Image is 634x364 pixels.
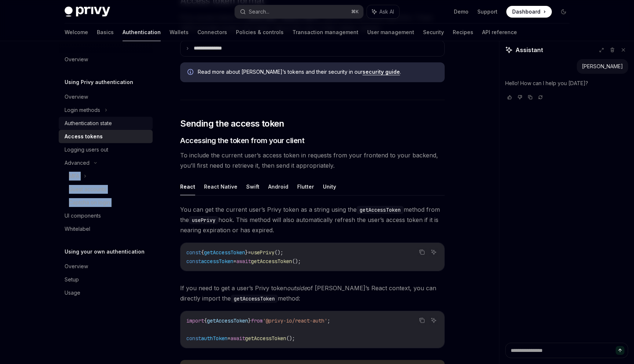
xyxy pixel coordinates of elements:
[180,118,284,130] span: Sending the access token
[236,23,284,41] a: Policies & controls
[477,8,498,15] a: Support
[245,335,286,342] span: getAccessToken
[65,119,112,128] div: Authentication state
[357,206,404,214] code: getAccessToken
[59,222,153,236] a: Whitelabel
[65,55,88,64] div: Overview
[59,143,153,156] a: Logging users out
[204,249,245,256] span: getAccessToken
[59,209,153,222] a: UI components
[186,249,201,256] span: const
[186,335,201,342] span: const
[186,317,204,324] span: import
[65,225,90,233] div: Whitelabel
[65,132,103,141] div: Access tokens
[189,216,218,224] code: usePrivy
[180,135,304,146] span: Accessing the token from your client
[417,316,427,325] button: Copy the contents from the code block
[454,8,469,15] a: Demo
[204,317,207,324] span: {
[170,23,189,41] a: Wallets
[423,23,444,41] a: Security
[251,258,292,265] span: getAccessToken
[59,183,153,196] a: Guest accounts
[248,249,251,256] span: =
[201,258,233,265] span: accessToken
[65,211,101,220] div: UI components
[204,178,237,195] button: React Native
[186,258,201,265] span: const
[180,178,195,195] button: React
[180,150,445,171] span: To include the current user’s access token in requests from your frontend to your backend, you’ll...
[429,247,438,257] button: Ask AI
[65,106,100,114] div: Login methods
[180,283,445,303] span: If you need to get a user’s Privy token of [PERSON_NAME]’s React context, you can directly import...
[97,23,114,41] a: Basics
[59,53,153,66] a: Overview
[482,23,517,41] a: API reference
[251,317,263,324] span: from
[69,172,79,181] div: MFA
[515,45,543,54] span: Assistant
[65,262,88,271] div: Overview
[69,185,106,194] div: Guest accounts
[187,69,195,76] svg: Info
[201,335,227,342] span: authToken
[227,335,230,342] span: =
[379,8,394,15] span: Ask AI
[274,249,283,256] span: ();
[351,9,359,15] span: ⌘ K
[59,260,153,273] a: Overview
[245,249,248,256] span: }
[198,68,437,76] span: Read more about [PERSON_NAME]’s tokens and their security in our .
[263,317,327,324] span: '@privy-io/react-auth'
[65,288,80,297] div: Usage
[512,8,540,15] span: Dashboard
[297,178,314,195] button: Flutter
[235,5,363,18] button: Search...⌘K
[292,23,358,41] a: Transaction management
[453,23,473,41] a: Recipes
[286,335,295,342] span: ();
[417,247,427,257] button: Copy the contents from the code block
[230,335,245,342] span: await
[268,178,288,195] button: Android
[65,7,110,17] img: dark logo
[65,78,133,87] h5: Using Privy authentication
[429,316,438,325] button: Ask AI
[65,92,88,101] div: Overview
[65,159,90,167] div: Advanced
[327,317,330,324] span: ;
[251,249,274,256] span: usePrivy
[616,346,624,355] button: Send message
[65,23,88,41] a: Welcome
[180,204,445,235] span: You can get the current user’s Privy token as a string using the method from the hook. This metho...
[505,79,628,88] p: Hello! How can I help you [DATE]?
[69,198,110,207] div: Captcha on login
[59,117,153,130] a: Authentication state
[236,258,251,265] span: await
[246,178,259,195] button: Swift
[123,23,161,41] a: Authentication
[292,258,301,265] span: ();
[59,273,153,286] a: Setup
[248,317,251,324] span: }
[59,196,153,209] a: Captcha on login
[231,295,278,303] code: getAccessToken
[362,69,400,75] a: security guide
[59,130,153,143] a: Access tokens
[249,7,269,16] div: Search...
[201,249,204,256] span: {
[367,23,414,41] a: User management
[287,284,307,292] em: outside
[207,317,248,324] span: getAccessToken
[59,90,153,103] a: Overview
[65,275,79,284] div: Setup
[506,6,552,18] a: Dashboard
[233,258,236,265] span: =
[582,63,623,70] div: [PERSON_NAME]
[65,145,108,154] div: Logging users out
[59,286,153,299] a: Usage
[367,5,399,18] button: Ask AI
[558,6,569,18] button: Toggle dark mode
